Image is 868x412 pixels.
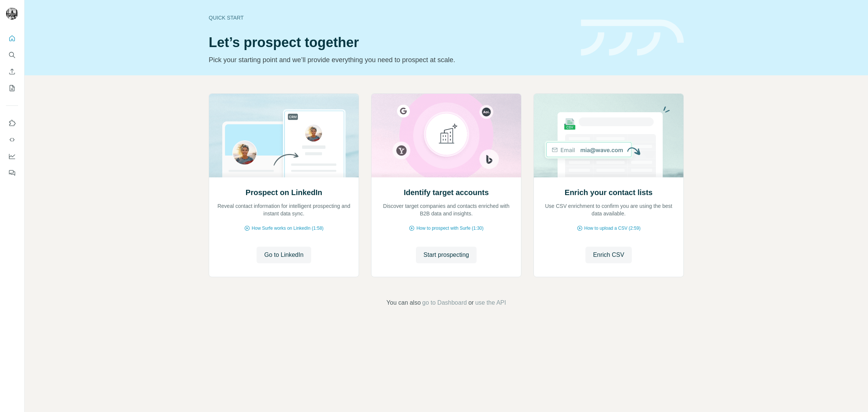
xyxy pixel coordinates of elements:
p: Reveal contact information for intelligent prospecting and instant data sync. [217,202,351,217]
p: Pick your starting point and we’ll provide everything you need to prospect at scale. [209,55,572,65]
img: Prospect on LinkedIn [209,94,359,177]
button: Use Surfe API [6,133,18,146]
img: banner [581,20,684,56]
span: Go to LinkedIn [264,250,303,259]
span: Enrich CSV [593,250,624,259]
div: Quick start [209,14,572,21]
h2: Prospect on LinkedIn [246,187,322,198]
img: Avatar [6,8,18,20]
button: Enrich CSV [585,247,632,263]
h2: Identify target accounts [404,187,489,198]
span: How to prospect with Surfe (1:30) [416,225,483,232]
span: You can also [387,298,421,307]
button: Feedback [6,166,18,180]
h2: Enrich your contact lists [565,187,653,198]
button: My lists [6,81,18,95]
button: Enrich CSV [6,65,18,78]
button: use the API [475,298,506,307]
button: go to Dashboard [422,298,467,307]
span: How to upload a CSV (2:59) [584,225,640,232]
button: Dashboard [6,150,18,163]
span: How Surfe works on LinkedIn (1:58) [252,225,324,232]
button: Go to LinkedIn [257,247,311,263]
img: Enrich your contact lists [533,94,684,177]
button: Quick start [6,32,18,45]
span: Start prospecting [423,250,469,259]
button: Use Surfe on LinkedIn [6,116,18,130]
p: Use CSV enrichment to confirm you are using the best data available. [541,202,676,217]
img: Identify target accounts [371,94,521,177]
h1: Let’s prospect together [209,35,572,50]
span: or [468,298,474,307]
button: Start prospecting [416,247,477,263]
p: Discover target companies and contacts enriched with B2B data and insights. [379,202,513,217]
button: Search [6,48,18,62]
